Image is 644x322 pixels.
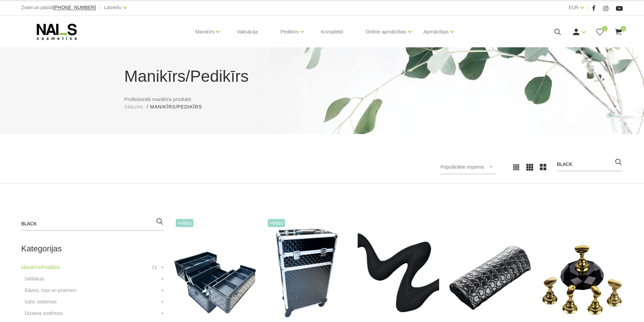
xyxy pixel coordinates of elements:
span: Sākums [124,104,144,109]
a: Bāzes, topi un praimeri [25,286,76,294]
span: 11 [151,263,157,271]
a: [PHONE_NUMBER] [53,5,96,10]
span: 0 [602,26,607,31]
a: 0 [596,28,604,36]
a: Pedikīrs [280,18,299,45]
input: Meklēt produktus ... [557,158,623,171]
span: | [99,3,101,12]
h2: Kategorijas [21,244,164,253]
a: Apmācības [423,18,449,45]
a: Gēlu sistēmas [25,298,57,306]
a: Latviešu [104,3,122,11]
a: + [161,275,164,283]
span: 0 [621,26,626,31]
a: + [161,309,164,317]
span: Populārākie vispirms [440,164,484,170]
div: Zvani un pasūti [21,3,96,12]
a: Online apmācības [365,18,406,45]
span: | [587,3,589,12]
a: Gēllakas [25,275,44,283]
a: 0 [614,28,623,36]
span: [PHONE_NUMBER] [53,5,96,10]
a: + [161,263,164,271]
a: Komplekti [316,16,349,48]
a: Dizaina sistēmas [25,309,63,317]
a: EUR [569,3,579,11]
h1: Manikīrs/Pedikīrs [124,64,520,89]
div: Profesionāli manikīra produkti [119,64,525,110]
span: +Video [176,219,193,227]
a: + [161,298,164,306]
input: Meklēt produktus ... [21,217,164,231]
span: +Video [268,219,285,227]
a: Manikīrs [195,18,215,45]
li: Manikīrs/Pedikīrs [150,103,209,110]
a: Sākums [124,103,144,110]
a: Manikīrs/Pedikīrs [21,263,60,271]
a: + [161,286,164,294]
a: Vaksācija [231,16,263,48]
